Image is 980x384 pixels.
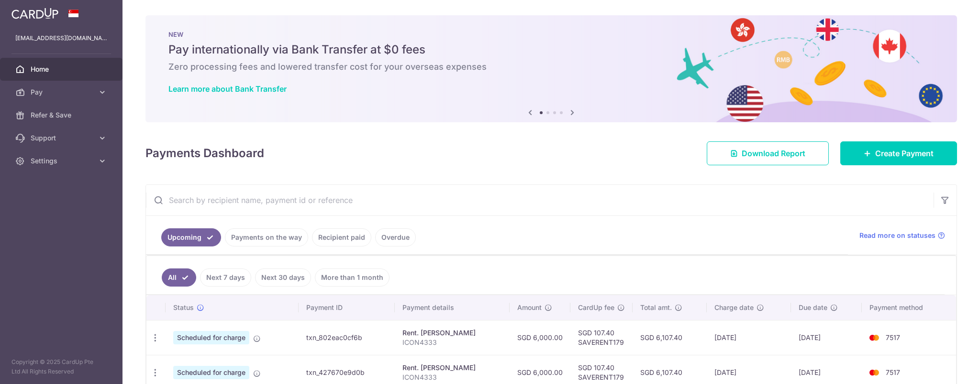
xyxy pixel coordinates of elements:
[31,110,94,120] span: Refer & Save
[402,373,502,382] p: ICON4333
[840,141,957,165] a: Create Payment
[299,295,395,320] th: Payment ID
[375,228,416,246] a: Overdue
[402,338,502,347] p: ICON4333
[145,145,264,162] h4: Payments Dashboard
[162,268,196,287] a: All
[640,303,672,312] span: Total amt.
[161,228,221,246] a: Upcoming
[742,148,805,159] span: Download Report
[168,84,287,94] a: Learn more about Bank Transfer
[886,368,900,376] span: 7517
[865,367,884,378] img: Bank Card
[168,61,934,73] h6: Zero processing fees and lowered transfer cost for your overseas expenses
[173,366,249,379] span: Scheduled for charge
[168,42,934,57] h5: Pay internationally via Bank Transfer at $0 fees
[510,320,570,355] td: SGD 6,000.00
[402,328,502,338] div: Rent. [PERSON_NAME]
[707,141,829,165] a: Download Report
[633,320,707,355] td: SGD 6,107.40
[570,320,633,355] td: SGD 107.40 SAVERENT179
[200,268,251,287] a: Next 7 days
[173,303,194,312] span: Status
[31,87,94,97] span: Pay
[862,295,956,320] th: Payment method
[15,33,107,43] p: [EMAIL_ADDRESS][DOMAIN_NAME]
[578,303,614,312] span: CardUp fee
[707,320,791,355] td: [DATE]
[859,231,945,240] a: Read more on statuses
[402,363,502,373] div: Rent. [PERSON_NAME]
[799,303,827,312] span: Due date
[714,303,754,312] span: Charge date
[865,332,884,343] img: Bank Card
[886,333,900,341] span: 7517
[791,320,862,355] td: [DATE]
[517,303,542,312] span: Amount
[255,268,311,287] a: Next 30 days
[225,228,308,246] a: Payments on the way
[11,8,58,19] img: CardUp
[168,31,934,38] p: NEW
[859,231,935,240] span: Read more on statuses
[299,320,395,355] td: txn_802eac0cf6b
[146,185,934,215] input: Search by recipient name, payment id or reference
[395,295,510,320] th: Payment details
[145,15,957,122] img: Bank transfer banner
[173,331,249,344] span: Scheduled for charge
[875,148,934,159] span: Create Payment
[31,156,94,166] span: Settings
[31,64,94,74] span: Home
[31,133,94,143] span: Support
[312,228,371,246] a: Recipient paid
[315,268,390,287] a: More than 1 month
